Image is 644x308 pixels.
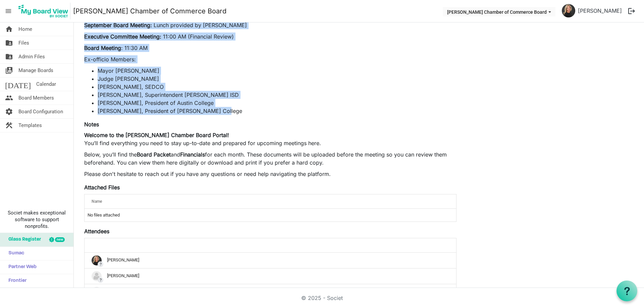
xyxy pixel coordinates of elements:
[5,105,13,118] span: settings
[5,36,13,50] span: folder_shared
[137,151,171,158] strong: Board Packet
[84,55,457,63] p: Ex-officio Members:
[5,22,13,36] span: home
[5,247,24,260] span: Sumac
[92,287,102,297] img: no-profile-picture.svg
[36,77,56,91] span: Calendar
[55,237,65,242] div: new
[92,255,449,265] div: [PERSON_NAME]
[301,295,343,301] a: © 2025 - Societ
[575,4,625,17] a: [PERSON_NAME]
[3,209,70,230] span: Societ makes exceptional software to support nonprofits.
[2,5,15,17] span: menu
[84,21,457,29] p: Lunch provided by [PERSON_NAME]
[18,64,53,77] span: Manage Boards
[18,119,42,132] span: Templates
[98,277,103,283] span: ?
[92,271,102,281] img: no-profile-picture.svg
[84,227,109,235] label: Attendees
[85,268,456,284] td: ?Emilie Nelsen is template cell column header
[98,261,103,267] span: ?
[98,75,457,83] li: Judge [PERSON_NAME]
[84,131,457,147] p: You’ll find everything you need to stay up-to-date and prepared for upcoming meetings here.
[562,4,575,17] img: WfgB7xUU-pTpzysiyPuerDZWO0TSVYBtnLUbeh_pkJavvnlQxF0dDtG7PE52sL_hrjAiP074YdltlFNJKtt8bw_thumb.png
[85,209,456,222] td: No files attached
[85,253,456,268] td: ?Danielle Bernard is template cell column header
[92,255,102,265] img: WfgB7xUU-pTpzysiyPuerDZWO0TSVYBtnLUbeh_pkJavvnlQxF0dDtG7PE52sL_hrjAiP074YdltlFNJKtt8bw_thumb.png
[443,7,555,16] button: Sherman Chamber of Commerce Board dropdownbutton
[84,22,154,28] strong: September Board Meeting:
[5,91,13,105] span: people
[84,132,229,138] strong: Welcome to the [PERSON_NAME] Chamber Board Portal!
[92,271,449,281] div: [PERSON_NAME]
[18,105,63,118] span: Board Configuration
[171,151,180,158] span: and
[5,260,37,274] span: Partner Web
[85,284,456,300] td: ?Sandy Rehkopf is template cell column header
[5,77,31,91] span: [DATE]
[18,36,29,50] span: Files
[98,91,457,99] li: [PERSON_NAME], Superintendent [PERSON_NAME] ISD
[5,233,41,246] span: Glass Register
[98,107,457,115] li: [PERSON_NAME], President of [PERSON_NAME] College
[92,287,449,297] div: [PERSON_NAME]
[5,50,13,63] span: folder_shared
[84,45,121,51] strong: Board Meeting
[84,150,457,167] p: . These documents will be uploaded before the meeting so you can review them beforehand. You can ...
[625,4,639,18] button: logout
[18,22,32,36] span: Home
[5,64,13,77] span: switch_account
[84,33,457,41] p: 11:00 AM (Financial Review)
[73,4,226,18] a: [PERSON_NAME] Chamber of Commerce Board
[205,151,244,158] span: for each month
[5,274,26,288] span: Frontier
[84,183,120,191] label: Attached Files
[84,170,457,178] p: Please don't hesitate to reach out if you have any questions or need help navigating the platform.
[84,120,99,128] label: Notes
[18,91,54,105] span: Board Members
[84,151,137,158] span: Below, you’ll find the
[84,33,161,40] strong: Executive Committee Meeting:
[16,3,73,19] a: My Board View Logo
[18,50,45,63] span: Admin Files
[92,199,102,204] span: Name
[84,44,457,52] p: : 11:30 AM
[98,99,457,107] li: [PERSON_NAME], President of Austin College
[16,3,70,19] img: My Board View Logo
[98,83,457,91] li: [PERSON_NAME], SEDCO
[98,67,457,75] li: Mayor [PERSON_NAME]
[180,151,205,158] strong: Financials
[5,119,13,132] span: construction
